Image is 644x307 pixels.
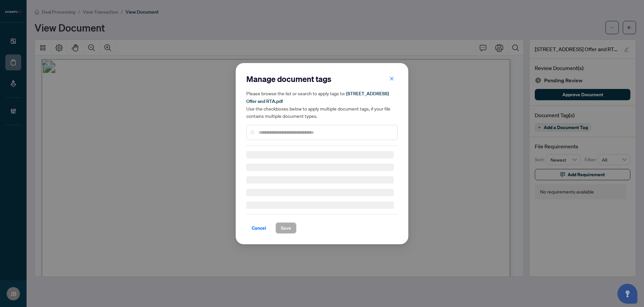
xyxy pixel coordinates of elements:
[389,76,394,81] span: close
[246,222,272,234] button: Cancel
[246,90,398,119] h5: Please browse the list or search to apply tags to: Use the checkboxes below to apply multiple doc...
[617,284,637,304] button: Open asap
[252,223,266,233] span: Cancel
[246,74,398,84] h2: Manage document tags
[276,222,296,234] button: Save
[246,91,389,104] span: [STREET_ADDRESS] Offer and RTA.pdf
